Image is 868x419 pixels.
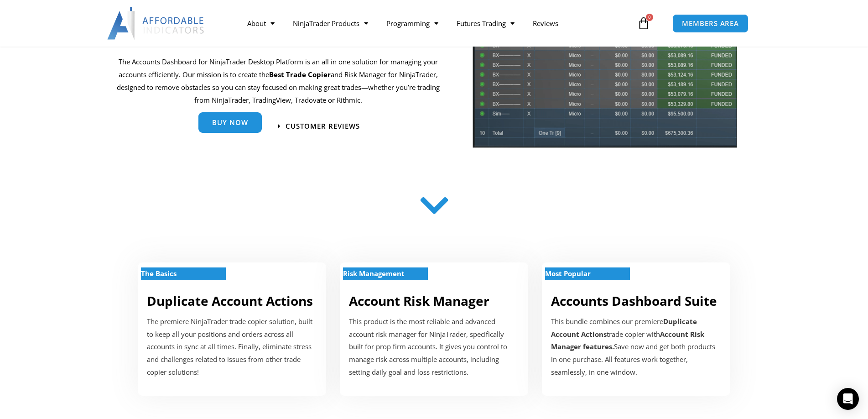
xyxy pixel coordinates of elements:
a: NinjaTrader Products [284,13,377,34]
a: Customer Reviews [278,123,360,130]
span: Buy Now [212,119,248,126]
span: Customer Reviews [286,123,360,130]
a: About [238,13,284,34]
span: MEMBERS AREA [682,20,739,27]
b: Best Trade Copier [269,70,331,79]
b: Duplicate Account Actions [551,317,697,339]
img: LogoAI | Affordable Indicators – NinjaTrader [107,7,205,40]
nav: Menu [238,13,635,34]
div: This bundle combines our premiere trade copier with Save now and get both products in one purchas... [551,315,721,379]
a: Futures Trading [447,13,524,34]
a: Duplicate Account Actions [147,292,313,309]
a: Account Risk Manager [349,292,489,309]
div: Open Intercom Messenger [837,388,859,410]
strong: The Basics [141,269,177,278]
p: The premiere NinjaTrader trade copier solution, built to keep all your positions and orders acros... [147,315,317,379]
strong: Most Popular [545,269,591,278]
a: MEMBERS AREA [672,14,748,33]
strong: Risk Management [343,269,405,278]
a: 0 [624,10,664,37]
span: 0 [646,14,653,21]
a: Reviews [524,13,567,34]
a: Accounts Dashboard Suite [551,292,717,309]
p: The Accounts Dashboard for NinjaTrader Desktop Platform is an all in one solution for managing yo... [113,56,444,106]
p: This product is the most reliable and advanced account risk manager for NinjaTrader, specifically... [349,315,519,379]
a: Programming [377,13,447,34]
a: Buy Now [198,112,262,133]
